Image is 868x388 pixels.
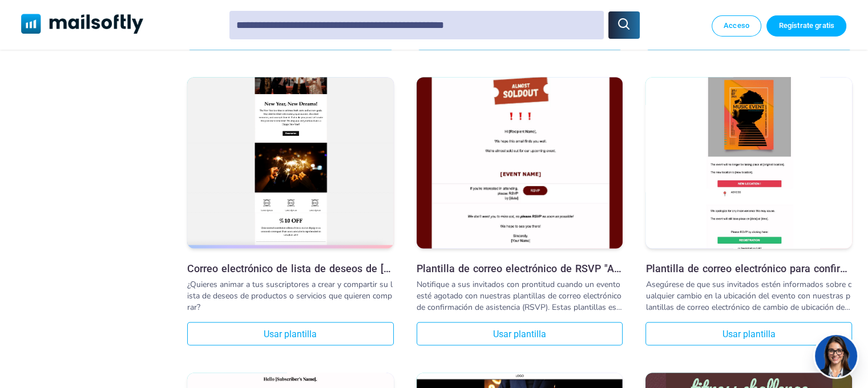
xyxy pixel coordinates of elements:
a: Correo electrónico de lista de deseos de [DATE] [187,262,394,274]
img: Plantilla [417,49,623,276]
a: Plantilla de correo electrónico de RSVP "Agotado" [417,262,623,274]
a: Mailsoftly [21,14,144,36]
font: Acceso [724,21,749,30]
a: Plantilla de correo electrónico para confirmar asistencia con cambio de ubicación [645,262,852,274]
a: Ensayo [766,15,846,36]
img: Plantilla [187,39,394,245]
font: ¿Quieres animar a tus suscriptores a crear y compartir su lista de deseos de productos o servicio... [187,278,393,312]
font: Usar plantilla [722,328,776,339]
img: Plantilla [645,17,852,308]
a: Acceso [712,15,761,36]
font: Regístrate gratis [778,21,834,30]
font: Asegúrese de que sus invitados estén informados sobre cualquier cambio en la ubicación del evento... [645,278,851,324]
font: Correo electrónico de lista de deseos de [DATE] [187,262,411,274]
img: Logotipo de Mailsoftly [21,14,144,34]
font: Usar plantilla [264,328,317,339]
img: agente [813,335,859,377]
a: Usar plantilla [645,322,852,345]
font: Usar plantilla [493,328,546,339]
a: Usar plantilla [187,322,394,345]
font: Notifique a sus invitados con prontitud cuando un evento esté agotado con nuestras plantillas de ... [417,278,622,324]
h3: Correo electrónico de lista de deseos de Año Nuevo [187,262,394,274]
font: Plantilla de correo electrónico de RSVP "Agotado" [417,262,649,274]
a: Usar plantilla [417,322,623,345]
